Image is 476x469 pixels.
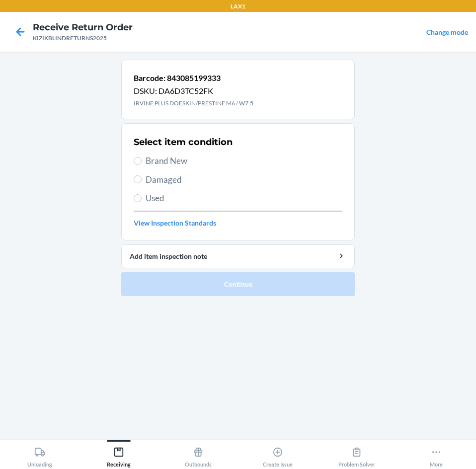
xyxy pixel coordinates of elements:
[146,155,342,167] span: Brand New
[33,21,133,34] h4: Receive Return Order
[79,440,159,468] button: Receiving
[317,440,397,468] button: Problem Solver
[338,443,375,468] div: Problem Solver
[397,440,476,468] button: More
[430,443,443,468] div: More
[231,2,245,11] p: LAX1
[107,443,131,468] div: Receiving
[130,251,346,261] div: Add item inspection note
[238,440,317,468] button: Create Issue
[134,72,253,84] p: Barcode: 843085199333
[134,175,142,183] input: Damaged
[27,443,52,468] div: Unloading
[134,136,233,149] h2: Select item condition
[121,272,355,296] button: Continue
[263,443,293,468] div: Create Issue
[159,440,238,468] button: Outbounds
[185,443,212,468] div: Outbounds
[134,194,142,202] input: Used
[426,28,468,36] a: Change mode
[146,192,342,205] span: Used
[134,85,253,97] p: DSKU: DA6D3TC52FK
[134,99,253,108] p: IRVINE PLUS DOESKIN/PRESTINE M6 / W7.5
[134,218,342,228] a: View Inspection Standards
[146,173,342,186] span: Damaged
[121,244,355,268] button: Add item inspection note
[33,34,133,43] div: KIZIKBLINDRETURNS2025
[134,157,142,165] input: Brand New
